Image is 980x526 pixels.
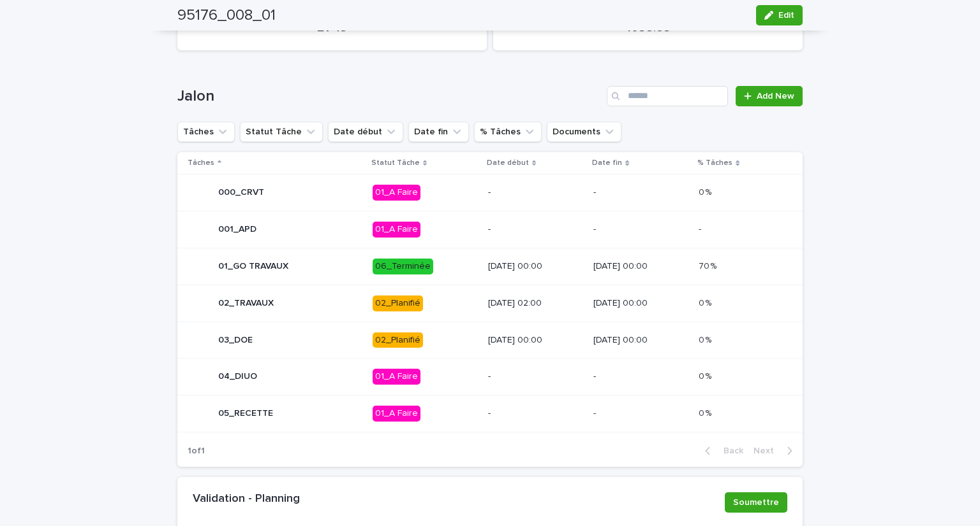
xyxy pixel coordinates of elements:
button: Soumettre [725,492,787,513]
tr: 01_GO TRAVAUX06_Terminée[DATE] 00:00[DATE] 00:0070 %70 % [177,248,803,285]
button: Date fin [408,122,469,142]
button: % Tâches [474,122,542,142]
p: - [488,187,583,198]
p: % Tâches [697,156,732,170]
p: 0 % [699,185,714,198]
button: Date début [328,122,403,142]
p: 0 % [699,295,714,309]
p: - [593,408,688,419]
div: 01_A Faire [373,222,420,238]
h1: Jalon [177,87,602,106]
a: Add New [736,86,803,106]
button: Edit [756,5,803,25]
p: [DATE] 00:00 [488,261,583,272]
span: Edit [778,11,794,20]
div: 02_Planifié [373,332,423,348]
span: Back [716,446,743,455]
button: Documents [547,122,621,142]
tr: 05_RECETTE01_A Faire--0 %0 % [177,395,803,432]
tr: 02_TRAVAUX02_Planifié[DATE] 02:00[DATE] 00:000 %0 % [177,285,803,322]
p: 1 of 1 [177,436,215,467]
p: 0 % [699,332,714,346]
button: Back [695,445,748,457]
div: 06_Terminée [373,259,433,274]
p: 0 % [699,406,714,419]
tr: 001_APD01_A Faire---- [177,211,803,248]
p: Date fin [592,156,622,170]
span: Soumettre [733,496,779,509]
p: - [699,222,704,235]
p: Date début [487,156,529,170]
span: Next [754,446,782,455]
p: 03_DOE [218,335,253,346]
p: [DATE] 00:00 [488,335,583,346]
p: 70 % [699,259,719,272]
p: Tâches [188,156,214,170]
p: 04_DIUO [218,371,257,382]
p: 001_APD [218,224,256,235]
p: 05_RECETTE [218,408,273,419]
p: 0 % [699,369,714,382]
div: 01_A Faire [373,369,420,385]
input: Search [607,86,728,106]
h2: Validation - Planning [193,492,300,506]
div: 01_A Faire [373,185,420,201]
div: 02_Planifié [373,295,423,311]
button: Statut Tâche [240,122,323,142]
p: - [488,408,583,419]
p: - [593,224,688,235]
tr: 03_DOE02_Planifié[DATE] 00:00[DATE] 00:000 %0 % [177,322,803,359]
p: [DATE] 00:00 [593,261,688,272]
span: Add New [757,92,794,101]
tr: 04_DIUO01_A Faire--0 %0 % [177,359,803,395]
p: - [593,187,688,198]
p: - [488,224,583,235]
h2: 95176_008_01 [177,6,276,25]
p: [DATE] 02:00 [488,298,583,309]
p: [DATE] 00:00 [593,298,688,309]
p: - [488,371,583,382]
button: Next [748,445,803,457]
button: Tâches [177,122,235,142]
p: Statut Tâche [371,156,420,170]
p: 01_GO TRAVAUX [218,261,288,272]
p: 02_TRAVAUX [218,298,274,309]
tr: 000_CRVT01_A Faire--0 %0 % [177,174,803,211]
p: - [593,371,688,382]
p: 000_CRVT [218,187,264,198]
p: [DATE] 00:00 [593,335,688,346]
div: 01_A Faire [373,406,420,422]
